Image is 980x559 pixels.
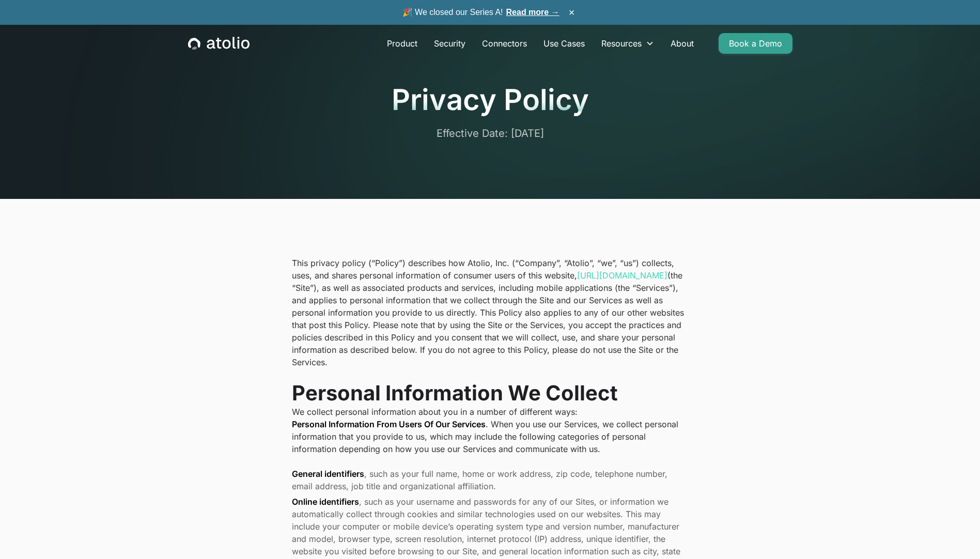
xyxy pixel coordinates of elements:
p: We collect personal information about you in a number of different ways: [292,406,689,418]
h1: Privacy Policy [188,83,792,117]
p: Effective Date: [DATE] [352,126,628,141]
h2: Personal Information We Collect [292,381,689,406]
a: [URL][DOMAIN_NAME] [577,270,667,281]
strong: Online identifiers [292,496,359,507]
a: Use Cases [535,33,593,54]
li: , such as your full name, home or work address, zip code, telephone number, email address, job ti... [292,468,689,492]
a: Security [426,33,474,54]
p: This privacy policy (“Policy”) describes how Atolio, Inc. (“Company”, “Atolio”, “we”, “us”) colle... [292,257,689,368]
a: home [188,37,250,50]
a: Product [379,33,426,54]
span: 🎉 We closed our Series A! [402,6,559,19]
strong: General identifiers [292,469,364,479]
p: . When you use our Services, we collect personal information that you provide to us, which may in... [292,418,689,455]
strong: Personal Information From Users Of Our Services [292,419,486,429]
div: Resources [601,37,642,50]
a: Connectors [474,33,535,54]
button: × [566,7,578,18]
a: Read more → [506,8,559,17]
a: Book a Demo [719,33,792,54]
div: Resources [593,33,662,54]
p: ‍ [292,368,689,381]
a: About [662,33,702,54]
